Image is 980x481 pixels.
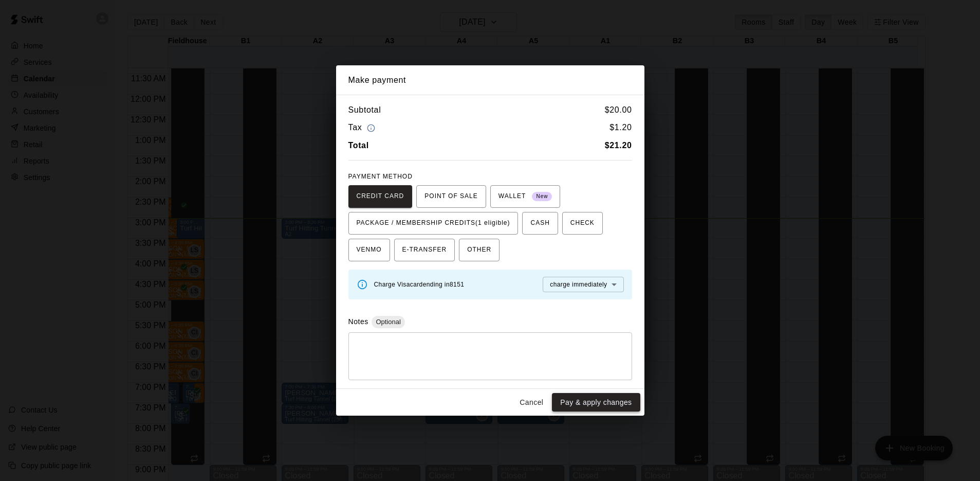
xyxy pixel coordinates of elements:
button: Cancel [515,393,548,412]
h6: Tax [348,121,378,135]
button: PACKAGE / MEMBERSHIP CREDITS(1 eligible) [348,212,519,235]
button: WALLET New [490,185,561,208]
span: CHECK [570,215,595,231]
button: E-TRANSFER [394,239,455,261]
span: charge immediately [550,281,607,288]
span: OTHER [467,242,491,258]
span: PAYMENT METHOD [348,173,413,180]
span: E-TRANSFER [402,242,447,258]
span: PACKAGE / MEMBERSHIP CREDITS (1 eligible) [357,215,510,231]
span: Charge Visa card ending in 8151 [374,281,465,288]
h6: Subtotal [348,103,381,117]
span: Optional [372,318,404,326]
button: CREDIT CARD [348,185,413,208]
span: New [532,190,552,204]
button: POINT OF SALE [416,185,486,208]
b: Total [348,141,369,150]
b: $ 21.20 [605,141,632,150]
button: CHECK [562,212,603,235]
h6: $ 20.00 [605,103,632,117]
span: VENMO [357,242,382,258]
button: CASH [522,212,558,235]
button: Pay & apply changes [552,393,640,412]
h2: Make payment [336,65,644,95]
span: CREDIT CARD [357,188,404,205]
span: POINT OF SALE [424,188,477,205]
label: Notes [348,317,368,326]
button: VENMO [348,239,390,261]
button: OTHER [459,239,500,261]
span: WALLET [498,188,552,205]
span: CASH [530,215,549,231]
h6: $ 1.20 [609,121,632,135]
